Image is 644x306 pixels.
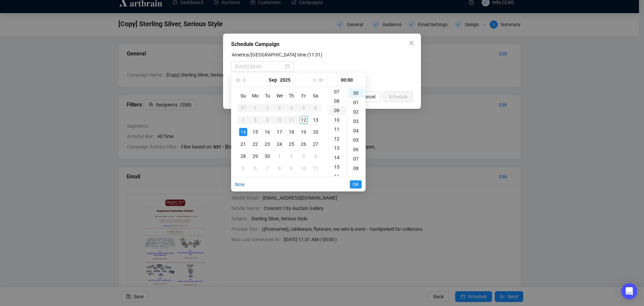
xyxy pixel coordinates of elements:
div: Schedule Campaign [231,40,413,48]
label: America/Chicago time (11:31) [232,52,322,57]
button: OK [350,180,362,188]
td: 2025-09-22 [249,138,261,150]
td: 2025-10-11 [310,162,322,174]
div: 26 [300,140,308,148]
span: close [409,40,414,46]
div: 31 [239,104,247,112]
div: 16 [329,172,345,181]
div: 09 [329,106,345,115]
div: 08 [348,164,365,173]
div: 04 [348,126,365,135]
td: 2025-09-14 [237,126,249,138]
div: 13 [312,116,320,124]
div: 4 [312,152,320,160]
button: Choose a month [269,73,277,87]
div: 25 [287,140,296,148]
td: 2025-10-08 [273,162,285,174]
th: Su [237,90,249,102]
td: 2025-09-05 [298,102,310,114]
th: We [273,90,285,102]
td: 2025-09-26 [298,138,310,150]
button: Close [406,38,417,48]
button: Last year (Control + left) [234,73,241,87]
td: 2025-10-01 [273,150,285,162]
div: 24 [275,140,283,148]
button: Previous month (PageUp) [241,73,249,87]
td: 2025-10-05 [237,162,249,174]
div: 1 [275,152,283,160]
div: 08 [329,96,345,106]
button: Next month (PageDown) [310,73,317,87]
th: Tu [261,90,273,102]
div: 15 [251,128,259,136]
td: 2025-09-29 [249,150,261,162]
td: 2025-09-10 [273,114,285,126]
div: 6 [251,164,259,172]
div: 02 [348,107,365,117]
td: 2025-10-10 [298,162,310,174]
div: 06 [348,145,365,154]
div: 11 [312,164,320,172]
div: 00 [348,88,365,98]
td: 2025-09-28 [237,150,249,162]
div: 21 [239,140,247,148]
th: Th [285,90,298,102]
div: 07 [348,154,365,164]
td: 2025-09-24 [273,138,285,150]
div: 30 [263,152,271,160]
div: 17 [275,128,283,136]
div: 09 [348,173,365,182]
td: 2025-09-25 [285,138,298,150]
td: 2025-09-01 [249,102,261,114]
div: 07 [329,87,345,96]
td: 2025-09-16 [261,126,273,138]
th: Sa [310,90,322,102]
td: 2025-08-31 [237,102,249,114]
div: 13 [329,143,345,153]
td: 2025-10-07 [261,162,273,174]
div: 5 [300,104,308,112]
td: 2025-10-04 [310,150,322,162]
div: Open Intercom Messenger [621,283,637,299]
div: 01 [348,98,365,107]
td: 2025-09-23 [261,138,273,150]
td: 2025-09-09 [261,114,273,126]
td: 2025-09-13 [310,114,322,126]
div: 03 [348,117,365,126]
div: 4 [287,104,296,112]
td: 2025-09-11 [285,114,298,126]
div: 10 [275,116,283,124]
div: 6 [312,104,320,112]
td: 2025-09-15 [249,126,261,138]
div: 7 [263,164,271,172]
td: 2025-10-09 [285,162,298,174]
div: 10 [300,164,308,172]
span: OK [353,178,359,191]
div: 29 [251,152,259,160]
div: 7 [239,116,247,124]
div: 18 [287,128,296,136]
td: 2025-09-04 [285,102,298,114]
th: Mo [249,90,261,102]
div: 2 [287,152,296,160]
td: 2025-09-19 [298,126,310,138]
div: 9 [287,164,296,172]
div: 11 [287,116,296,124]
td: 2025-10-03 [298,150,310,162]
div: 14 [239,128,247,136]
td: 2025-10-06 [249,162,261,174]
div: 20 [312,128,320,136]
div: 00:00 [331,73,363,87]
td: 2025-09-03 [273,102,285,114]
div: 5 [239,164,247,172]
td: 2025-09-06 [310,102,322,114]
td: 2025-10-02 [285,150,298,162]
td: 2025-09-17 [273,126,285,138]
div: 9 [263,116,271,124]
div: 11 [329,125,345,134]
div: 3 [300,152,308,160]
button: Choose a year [280,73,290,87]
div: 16 [263,128,271,136]
button: Next year (Control + right) [318,73,325,87]
td: 2025-09-30 [261,150,273,162]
